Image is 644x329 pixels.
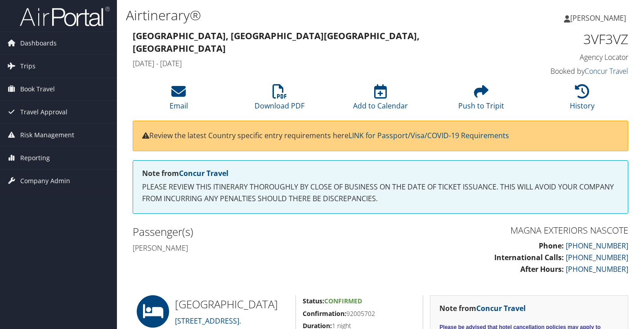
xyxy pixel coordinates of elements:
h4: Agency Locator [514,52,628,62]
span: [PERSON_NAME] [570,13,626,23]
a: [PERSON_NAME] [564,5,635,32]
a: [PHONE_NUMBER] [566,264,628,274]
strong: [GEOGRAPHIC_DATA], [GEOGRAPHIC_DATA] [GEOGRAPHIC_DATA], [GEOGRAPHIC_DATA] [133,30,420,54]
a: Email [170,89,188,111]
strong: After Hours: [520,264,564,274]
strong: Confirmation: [303,309,346,318]
span: Risk Management [20,124,74,146]
h1: Airtinerary® [126,6,465,25]
a: LINK for Passport/Visa/COVID-19 Requirements [349,131,509,140]
strong: Note from [142,168,228,178]
span: Dashboards [20,32,57,54]
span: Company Admin [20,170,70,192]
span: Book Travel [20,78,55,100]
h4: Booked by [514,66,628,76]
span: Confirmed [324,297,362,305]
a: Concur Travel [179,168,228,178]
strong: Note from [439,303,526,313]
h4: [PERSON_NAME] [133,243,374,253]
h5: 92005702 [303,309,416,318]
a: Concur Travel [585,66,628,76]
a: [PHONE_NUMBER] [566,241,628,251]
h4: [DATE] - [DATE] [133,59,501,68]
strong: International Calls: [494,252,564,262]
strong: Phone: [539,241,564,251]
h1: 3VF3VZ [514,30,628,49]
a: History [570,89,595,111]
img: airportal-logo.png [20,6,110,27]
h2: Passenger(s) [133,224,374,239]
h2: [GEOGRAPHIC_DATA] [175,297,289,312]
p: PLEASE REVIEW THIS ITINERARY THOROUGHLY BY CLOSE OF BUSINESS ON THE DATE OF TICKET ISSUANCE. THIS... [142,181,619,204]
a: Concur Travel [476,303,526,313]
a: Add to Calendar [353,89,408,111]
a: [PHONE_NUMBER] [566,252,628,262]
span: Trips [20,55,36,77]
strong: Status: [303,297,324,305]
p: Review the latest Country specific entry requirements here [142,130,619,142]
span: Reporting [20,147,50,169]
a: Push to Tripit [458,89,504,111]
span: Travel Approval [20,101,67,123]
a: Download PDF [255,89,304,111]
h3: MAGNA EXTERIORS NASCOTE [387,224,628,237]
